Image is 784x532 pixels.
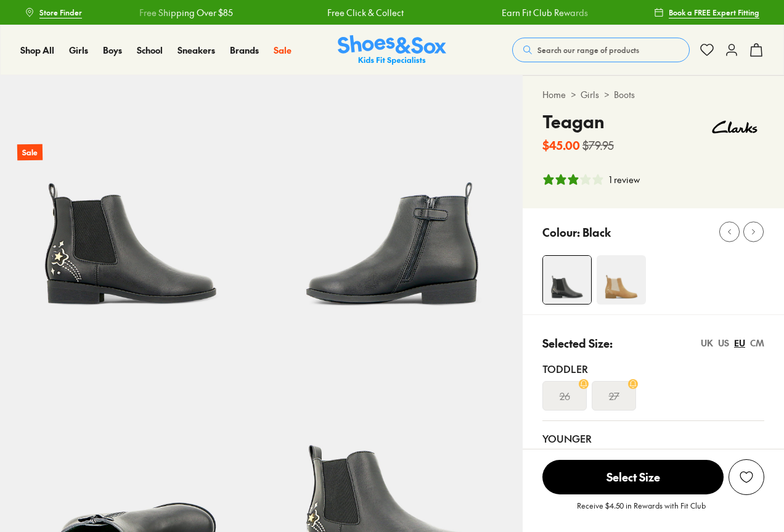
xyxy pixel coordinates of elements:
s: 27 [609,388,619,403]
img: Teagan Tan [597,255,646,305]
span: Search our range of products [537,44,639,55]
button: Add to Wishlist [729,459,764,495]
a: Boys [103,44,122,57]
span: Brands [230,44,259,56]
a: Earn Fit Club Rewards [500,6,586,19]
div: UK [701,337,713,350]
a: Shoes & Sox [338,35,446,65]
a: Sale [274,44,292,57]
a: Boots [614,88,635,101]
div: Younger [542,431,764,446]
a: Brands [230,44,259,57]
span: Girls [69,44,88,56]
a: Girls [69,44,88,57]
div: 1 review [609,173,640,186]
p: Selected Size: [542,335,613,351]
div: EU [734,337,745,350]
button: Select Size [542,459,724,495]
a: Sneakers [178,44,215,57]
img: SNS_Logo_Responsive.svg [338,35,446,65]
button: 3 stars, 1 ratings [542,173,640,186]
img: Vendor logo [705,108,764,145]
a: Free Shipping Over $85 [138,6,232,19]
div: CM [750,337,764,350]
s: 26 [560,388,570,403]
p: Sale [17,144,43,161]
span: Select Size [542,460,724,494]
span: School [137,44,163,56]
button: Search our range of products [512,38,690,62]
p: Black [582,224,611,240]
a: School [137,44,163,57]
a: Store Finder [25,1,82,23]
p: Receive $4.50 in Rewards with Fit Club [577,500,706,522]
h4: Teagan [542,108,614,134]
span: Sale [274,44,292,56]
a: Shop All [20,44,54,57]
img: Teagan Black [543,256,591,304]
div: > > [542,88,764,101]
a: Book a FREE Expert Fitting [654,1,759,23]
s: $79.95 [582,137,614,153]
span: Boys [103,44,122,56]
a: Home [542,88,566,101]
a: Free Click & Collect [325,6,402,19]
span: Sneakers [178,44,215,56]
img: Teagan Black [261,75,523,337]
a: Girls [581,88,599,101]
span: Shop All [20,44,54,56]
span: Store Finder [39,7,82,18]
div: US [718,337,729,350]
div: Toddler [542,361,764,376]
b: $45.00 [542,137,580,153]
p: Colour: [542,224,580,240]
span: Book a FREE Expert Fitting [669,7,759,18]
